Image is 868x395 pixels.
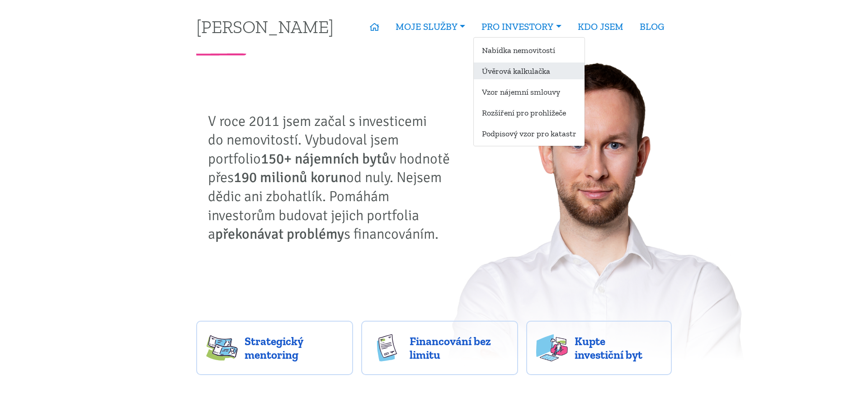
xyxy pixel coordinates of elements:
[474,104,585,121] a: Rozšíření pro prohlížeče
[196,18,334,35] a: [PERSON_NAME]
[632,16,672,37] a: BLOG
[536,334,568,361] img: flats
[208,112,457,244] p: V roce 2011 jsem začal s investicemi do nemovitostí. Vybudoval jsem portfolio v hodnotě přes od n...
[474,63,585,79] a: Úvěrová kalkulačka
[215,225,344,243] strong: překonávat problémy
[473,16,569,37] a: PRO INVESTORY
[474,83,585,100] a: Vzor nájemní smlouvy
[474,42,585,58] a: Nabídka nemovitostí
[234,169,346,186] strong: 190 milionů korun
[575,334,662,361] span: Kupte investiční byt
[206,334,238,361] img: strategy
[474,125,585,142] a: Podpisový vzor pro katastr
[245,334,343,361] span: Strategický mentoring
[526,321,672,375] a: Kupte investiční byt
[371,334,403,361] img: finance
[196,321,353,375] a: Strategický mentoring
[410,334,508,361] span: Financování bez limitu
[361,321,518,375] a: Financování bez limitu
[261,150,390,168] strong: 150+ nájemních bytů
[570,16,632,37] a: KDO JSEM
[387,16,473,37] a: MOJE SLUŽBY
